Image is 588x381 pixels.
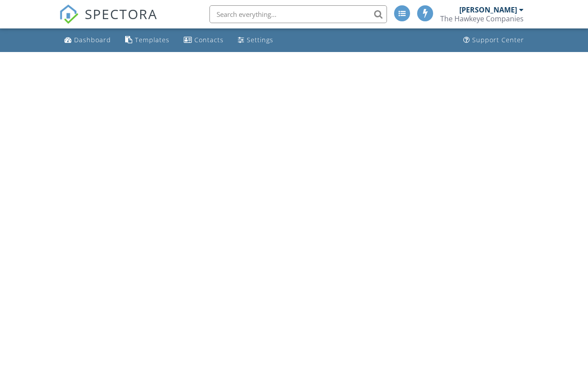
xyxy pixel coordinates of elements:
[135,36,170,44] div: Templates
[472,36,524,44] div: Support Center
[460,32,528,48] a: Support Center
[122,32,173,48] a: Templates
[59,4,79,24] img: The Best Home Inspection Software - Spectora
[459,5,517,14] div: [PERSON_NAME]
[180,32,227,48] a: Contacts
[59,12,158,31] a: SPECTORA
[440,14,524,23] div: The Hawkeye Companies
[194,36,224,44] div: Contacts
[247,36,273,44] div: Settings
[61,32,114,48] a: Dashboard
[74,36,111,44] div: Dashboard
[85,4,158,23] span: SPECTORA
[234,32,277,48] a: Settings
[209,5,387,23] input: Search everything...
